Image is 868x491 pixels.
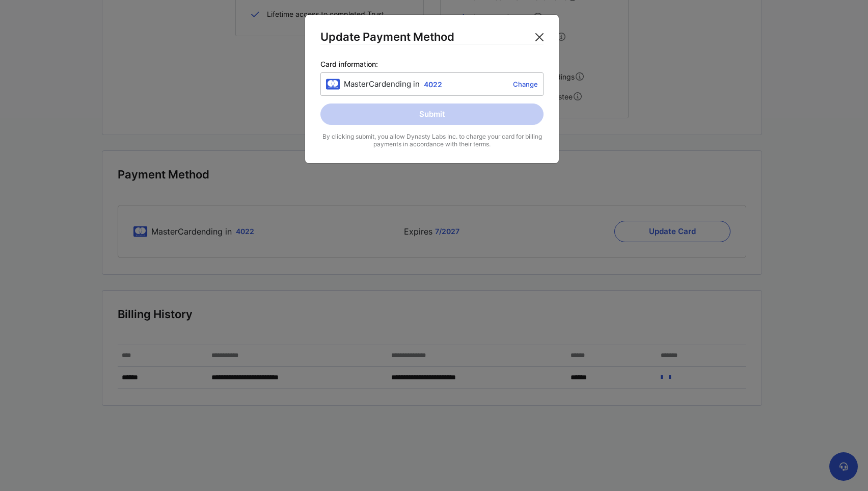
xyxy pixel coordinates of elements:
[424,80,442,89] span: 4022
[446,80,538,88] a: Change
[531,29,548,45] button: Close
[320,133,544,148] div: By clicking submit, you allow Dynasty Labs Inc. to charge your card for billing payments in accor...
[320,60,544,68] span: Card information:
[320,30,454,44] div: Update Payment Method
[344,79,538,90] div: MasterCard ending in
